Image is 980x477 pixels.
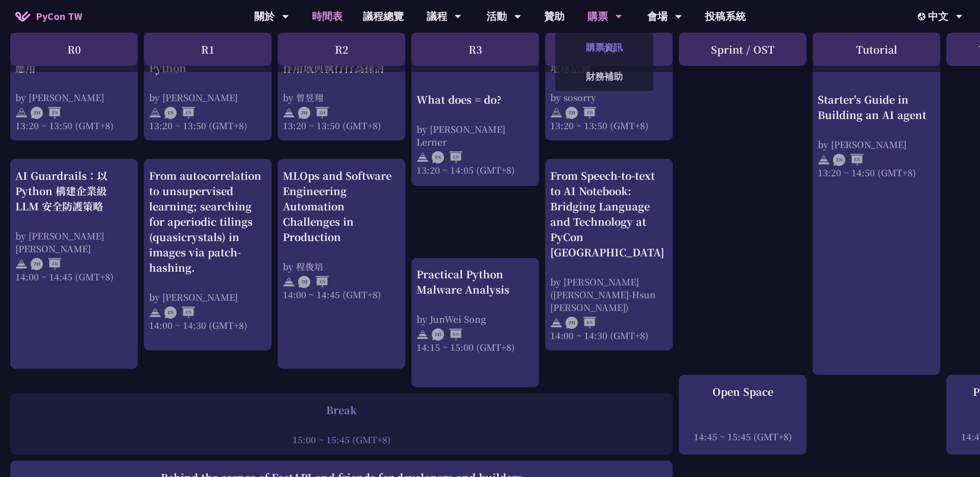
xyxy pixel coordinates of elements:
[684,384,801,443] a: Open Space 14:45 ~ 15:45 (GMT+8)
[555,35,653,59] a: 購票資訊
[679,33,806,66] div: Sprint / OST
[283,168,400,245] div: MLOps and Software Engineering Automation Challenges in Production
[149,91,266,104] div: by [PERSON_NAME]
[283,119,400,132] div: 13:20 ~ 13:50 (GMT+8)
[298,107,329,119] img: ZHZH.38617ef.svg
[15,433,668,446] div: 15:00 ~ 15:45 (GMT+8)
[149,107,161,119] img: svg+xml;base64,PHN2ZyB4bWxucz0iaHR0cDovL3d3dy53My5vcmcvMjAwMC9zdmciIHdpZHRoPSIyNCIgaGVpZ2h0PSIyNC...
[550,168,668,342] a: From Speech-to-text to AI Notebook: Bridging Language and Technology at PyCon [GEOGRAPHIC_DATA] b...
[416,92,534,107] div: What does = do?
[15,11,31,21] img: Home icon of PyCon TW 2025
[149,119,266,132] div: 13:20 ~ 13:50 (GMT+8)
[566,317,596,329] img: ZHEN.371966e.svg
[818,166,935,179] div: 13:20 ~ 14:50 (GMT+8)
[550,317,562,329] img: svg+xml;base64,PHN2ZyB4bWxucz0iaHR0cDovL3d3dy53My5vcmcvMjAwMC9zdmciIHdpZHRoPSIyNCIgaGVpZ2h0PSIyNC...
[550,107,562,119] img: svg+xml;base64,PHN2ZyB4bWxucz0iaHR0cDovL3d3dy53My5vcmcvMjAwMC9zdmciIHdpZHRoPSIyNCIgaGVpZ2h0PSIyNC...
[684,430,801,443] div: 14:45 ~ 15:45 (GMT+8)
[15,402,668,418] div: Break
[283,14,400,116] a: 從 Closure 到 Late Binding：Python 變數作用域與執行行為探討 by 曾昱翔 13:20 ~ 13:50 (GMT+8)
[149,291,266,303] div: by [PERSON_NAME]
[818,138,935,151] div: by [PERSON_NAME]
[416,267,534,297] div: Practical Python Malware Analysis
[5,4,92,29] a: PyCon TW
[31,258,61,270] img: ZHZH.38617ef.svg
[550,168,668,260] div: From Speech-to-text to AI Notebook: Bridging Language and Technology at PyCon [GEOGRAPHIC_DATA]
[416,313,534,325] div: by JunWei Song
[15,14,133,132] a: 以LLM攜手Python驗證資料：Chain of Verification (CoVe)實務應用 by [PERSON_NAME] 13:20 ~ 13:50 (GMT+8)
[15,91,133,104] div: by [PERSON_NAME]
[818,92,935,123] div: Starter's Guide in Building an AI agent
[149,168,266,275] div: From autocorrelation to unsupervised learning; searching for aperiodic tilings (quasicrystals) in...
[918,13,928,20] img: Locale Icon
[149,14,266,132] a: The Vogue Equation: Deciphering Fashion Economics Through Python by [PERSON_NAME] 13:20 ~ 13:50 (...
[278,33,405,66] div: R2
[15,119,133,132] div: 13:20 ~ 13:50 (GMT+8)
[283,260,400,273] div: by 程俊培
[416,163,534,176] div: 13:20 ~ 14:05 (GMT+8)
[550,14,668,132] a: Raspberry Shake - 用 Raspberry Pi 與 Python 偵測地震和監控地球活動 by sosorry 13:20 ~ 13:50 (GMT+8)
[298,276,329,288] img: ZHEN.371966e.svg
[416,151,429,163] img: svg+xml;base64,PHN2ZyB4bWxucz0iaHR0cDovL3d3dy53My5vcmcvMjAwMC9zdmciIHdpZHRoPSIyNCIgaGVpZ2h0PSIyNC...
[164,306,195,319] img: ENEN.5a408d1.svg
[416,341,534,353] div: 14:15 ~ 15:00 (GMT+8)
[164,107,195,119] img: ENEN.5a408d1.svg
[283,276,295,288] img: svg+xml;base64,PHN2ZyB4bWxucz0iaHR0cDovL3d3dy53My5vcmcvMjAwMC9zdmciIHdpZHRoPSIyNCIgaGVpZ2h0PSIyNC...
[15,270,133,283] div: 14:00 ~ 14:45 (GMT+8)
[550,329,668,342] div: 14:00 ~ 14:30 (GMT+8)
[15,107,28,119] img: svg+xml;base64,PHN2ZyB4bWxucz0iaHR0cDovL3d3dy53My5vcmcvMjAwMC9zdmciIHdpZHRoPSIyNCIgaGVpZ2h0PSIyNC...
[818,154,830,166] img: svg+xml;base64,PHN2ZyB4bWxucz0iaHR0cDovL3d3dy53My5vcmcvMjAwMC9zdmciIHdpZHRoPSIyNCIgaGVpZ2h0PSIyNC...
[15,258,28,270] img: svg+xml;base64,PHN2ZyB4bWxucz0iaHR0cDovL3d3dy53My5vcmcvMjAwMC9zdmciIHdpZHRoPSIyNCIgaGVpZ2h0PSIyNC...
[416,123,534,148] div: by [PERSON_NAME] Lerner
[416,267,534,353] a: Practical Python Malware Analysis by JunWei Song 14:15 ~ 15:00 (GMT+8)
[149,168,266,331] a: From autocorrelation to unsupervised learning; searching for aperiodic tilings (quasicrystals) in...
[550,119,668,132] div: 13:20 ~ 13:50 (GMT+8)
[15,168,133,214] div: AI Guardrails：以 Python 構建企業級 LLM 安全防護策略
[566,107,596,119] img: ZHZH.38617ef.svg
[550,91,668,104] div: by sosorry
[813,33,940,66] div: Tutorial
[283,107,295,119] img: svg+xml;base64,PHN2ZyB4bWxucz0iaHR0cDovL3d3dy53My5vcmcvMjAwMC9zdmciIHdpZHRoPSIyNCIgaGVpZ2h0PSIyNC...
[416,14,534,99] a: What does = do? by [PERSON_NAME] Lerner 13:20 ~ 14:05 (GMT+8)
[283,288,400,301] div: 14:00 ~ 14:45 (GMT+8)
[149,319,266,331] div: 14:00 ~ 14:30 (GMT+8)
[416,328,429,341] img: svg+xml;base64,PHN2ZyB4bWxucz0iaHR0cDovL3d3dy53My5vcmcvMjAwMC9zdmciIHdpZHRoPSIyNCIgaGVpZ2h0PSIyNC...
[15,229,133,255] div: by [PERSON_NAME] [PERSON_NAME]
[36,9,82,24] span: PyCon TW
[15,168,133,283] a: AI Guardrails：以 Python 構建企業級 LLM 安全防護策略 by [PERSON_NAME] [PERSON_NAME] 14:00 ~ 14:45 (GMT+8)
[432,328,462,341] img: ZHEN.371966e.svg
[432,151,462,163] img: ENEN.5a408d1.svg
[31,107,61,119] img: ZHEN.371966e.svg
[545,33,673,66] div: R4
[283,168,400,301] a: MLOps and Software Engineering Automation Challenges in Production by 程俊培 14:00 ~ 14:45 (GMT+8)
[550,275,668,314] div: by [PERSON_NAME]([PERSON_NAME]-Hsun [PERSON_NAME])
[555,64,653,88] a: 財務補助
[10,33,138,66] div: R0
[684,384,801,399] div: Open Space
[144,33,272,66] div: R1
[818,14,935,101] a: Starter's Guide in Building an AI agent by [PERSON_NAME] 13:20 ~ 14:50 (GMT+8)
[283,91,400,104] div: by 曾昱翔
[833,154,864,166] img: ENEN.5a408d1.svg
[149,306,161,319] img: svg+xml;base64,PHN2ZyB4bWxucz0iaHR0cDovL3d3dy53My5vcmcvMjAwMC9zdmciIHdpZHRoPSIyNCIgaGVpZ2h0PSIyNC...
[411,33,539,66] div: R3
